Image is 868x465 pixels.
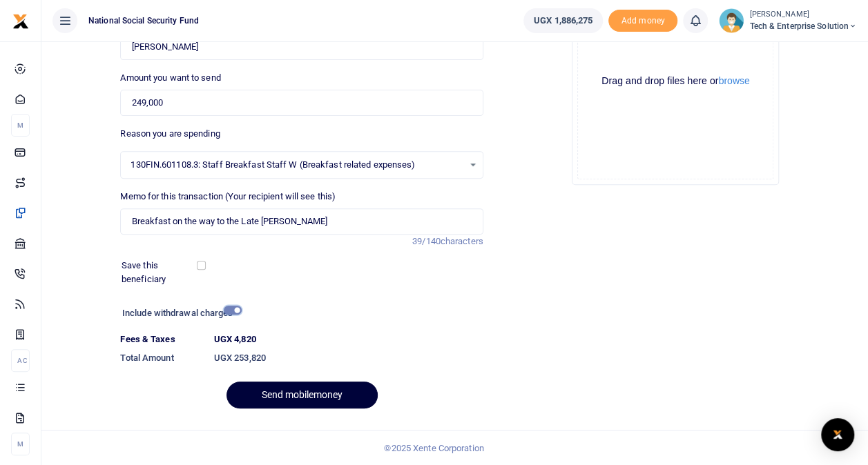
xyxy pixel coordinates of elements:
[11,114,30,137] li: M
[214,353,483,364] h6: UGX 253,820
[120,208,483,235] input: Enter extra information
[120,353,202,364] h6: Total Amount
[749,20,857,32] span: Tech & Enterprise Solution
[83,14,204,27] span: National Social Security Fund
[719,8,857,33] a: profile-user [PERSON_NAME] Tech & Enterprise Solution
[12,15,29,26] a: logo-small logo-large logo-large
[441,236,483,246] span: characters
[120,34,483,60] input: Loading name...
[120,127,220,141] label: Reason you are spending
[12,13,29,30] img: logo-small
[120,71,220,85] label: Amount you want to send
[120,90,483,116] input: UGX
[578,75,773,88] div: Drag and drop files here or
[608,14,677,25] a: Add money
[608,10,677,32] span: Add money
[518,8,608,33] li: Wallet ballance
[523,8,603,33] a: UGX 1,886,275
[11,433,30,455] li: M
[821,418,854,451] div: Open Intercom Messenger
[122,308,235,319] h6: Include withdrawal charges
[131,158,463,172] span: 130FIN.601108.3: Staff Breakfast Staff W (Breakfast related expenses)
[11,349,30,372] li: Ac
[226,382,378,408] button: Send mobilemoney
[718,76,749,86] button: browse
[115,333,208,346] dt: Fees & Taxes
[534,14,592,28] span: UGX 1,886,275
[120,190,336,204] label: Memo for this transaction (Your recipient will see this)
[608,10,677,32] li: Toup your wallet
[719,8,744,33] img: profile-user
[749,9,857,21] small: [PERSON_NAME]
[412,236,441,246] span: 39/140
[214,333,256,346] label: UGX 4,820
[122,259,199,286] label: Save this beneficiary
